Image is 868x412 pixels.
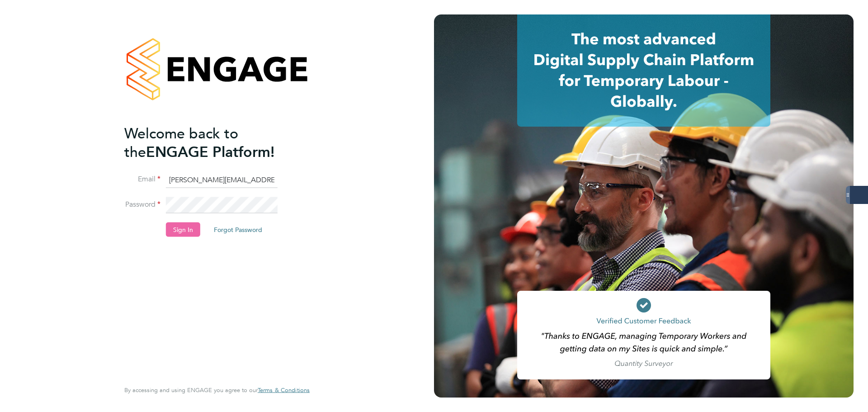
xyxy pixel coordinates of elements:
button: Forgot Password [207,222,269,237]
keeper-lock: Open Keeper Popup [264,200,274,211]
label: Password [124,200,160,209]
label: Email [124,175,160,184]
h2: ENGAGE Platform! [124,124,301,161]
span: Welcome back to the [124,124,238,161]
button: Sign In [166,222,200,237]
a: Terms & Conditions [258,387,310,394]
span: By accessing and using ENGAGE you agree to our [124,386,310,394]
input: Enter your work email... [166,172,278,188]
